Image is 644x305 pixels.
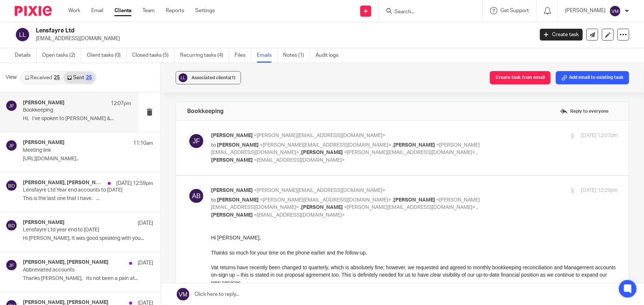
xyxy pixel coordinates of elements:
[3,180,90,210] img: emails
[133,140,153,147] p: 11:10am
[166,7,184,14] a: Reports
[556,71,629,84] button: Add email to existing task
[15,27,30,42] img: svg%3E
[6,140,17,151] img: svg%3E
[283,48,310,63] a: Notes (1)
[86,75,92,80] div: 25
[394,9,460,15] input: Search
[301,205,343,210] span: [PERSON_NAME]
[23,276,153,282] p: Thanks [PERSON_NAME], Its not been a pain at...
[176,71,241,84] button: Associated clients(1)
[6,180,17,192] img: svg%3E
[211,188,253,193] span: [PERSON_NAME]
[211,197,216,203] span: to
[235,48,251,63] a: Files
[254,158,345,163] span: <[EMAIL_ADDRESS][DOMAIN_NAME]>
[180,48,229,63] a: Recurring tasks (4)
[23,100,65,106] h4: [PERSON_NAME]
[23,187,127,193] p: Lensfayre Ltd Year end accounts to [DATE]
[42,48,81,63] a: Open tasks (2)
[254,213,345,218] span: <[EMAIL_ADDRESS][DOMAIN_NAME]>
[23,227,127,233] p: Lensfayre Ltd year end to [DATE]
[23,235,153,242] p: Hi [PERSON_NAME], It was good speaking with you...
[254,188,385,193] span: <[PERSON_NAME][EMAIL_ADDRESS][DOMAIN_NAME]>
[3,132,210,147] span: Unit [GEOGRAPHIC_DATA] Avenue B [GEOGRAPHIC_DATA] NG1 1DU
[23,267,127,273] p: Abbreviated accounts
[316,48,344,63] a: Audit logs
[3,155,90,163] span: [DOMAIN_NAME]
[392,143,393,148] span: ,
[3,166,33,173] span: Facebook
[490,71,551,84] button: Create task from email
[138,259,153,267] p: [DATE]
[558,106,610,117] label: Reply to everyone
[254,133,385,138] span: <[PERSON_NAME][EMAIL_ADDRESS][DOMAIN_NAME]>
[344,150,475,155] span: <[PERSON_NAME][EMAIL_ADDRESS][DOMAIN_NAME]>
[581,187,618,194] p: [DATE] 12:29pm
[211,133,253,138] span: [PERSON_NAME]
[39,166,69,173] span: Instagram
[393,197,435,203] span: [PERSON_NAME]
[187,132,206,150] img: svg%3E
[476,205,478,210] span: ,
[23,147,127,154] p: Meeting link
[3,116,176,124] a: [PERSON_NAME][EMAIL_ADDRESS][DOMAIN_NAME]
[111,100,131,107] p: 12:07pm
[344,205,475,210] span: <[PERSON_NAME][EMAIL_ADDRESS][DOMAIN_NAME]>
[187,108,224,115] h4: Bookkeeping
[3,105,85,116] span: [PERSON_NAME]
[23,259,109,266] h4: [PERSON_NAME], [PERSON_NAME]
[476,150,478,155] span: ,
[260,197,391,203] span: <[PERSON_NAME][EMAIL_ADDRESS][DOMAIN_NAME]>
[6,259,17,271] img: svg%3E
[230,76,235,80] span: (1)
[23,107,110,113] p: Bookkeeping
[138,220,153,227] p: [DATE]
[300,150,301,155] span: ,
[393,143,435,148] span: [PERSON_NAME]
[116,180,153,187] p: [DATE] 12:59pm
[132,48,175,63] a: Closed tasks (5)
[217,143,259,148] span: [PERSON_NAME]
[3,157,90,162] a: [DOMAIN_NAME]
[21,72,63,84] a: Received25
[3,167,33,173] a: Facebook
[36,35,529,42] p: [EMAIL_ADDRESS][DOMAIN_NAME]
[91,7,103,14] a: Email
[194,132,196,139] span: |
[211,158,253,163] span: [PERSON_NAME]
[142,7,155,14] a: Team
[500,8,529,13] span: Get Support
[187,187,206,205] img: svg%3E
[23,140,65,146] h4: [PERSON_NAME]
[23,156,153,162] p: [URL][DOMAIN_NAME]..
[195,7,215,14] a: Settings
[114,7,131,14] a: Clients
[6,74,17,81] span: View
[36,27,430,35] h2: Lensfayre Ltd
[301,150,343,155] span: [PERSON_NAME]
[63,72,95,84] a: Sent25
[39,167,69,173] a: Instagram
[300,205,301,210] span: ,
[35,166,37,173] span: |
[23,196,153,202] p: This is the last one that I have. ...
[540,29,583,41] a: Create task
[89,132,90,139] span: |
[23,116,131,122] p: Hi, I’ve spoken to [PERSON_NAME] &...
[192,76,235,80] span: Associated clients
[15,48,37,63] a: Details
[609,5,621,17] img: svg%3E
[120,132,122,139] span: |
[211,143,216,148] span: to
[23,180,104,186] h4: [PERSON_NAME], [PERSON_NAME], Me, [PERSON_NAME], [PERSON_NAME]
[217,197,259,203] span: [PERSON_NAME]
[15,6,52,16] img: Pixie
[257,48,278,63] a: Emails
[54,75,60,80] div: 25
[68,7,80,14] a: Work
[178,72,189,83] img: svg%3E
[260,143,391,148] span: <[PERSON_NAME][EMAIL_ADDRESS][DOMAIN_NAME]>
[6,220,17,231] img: svg%3E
